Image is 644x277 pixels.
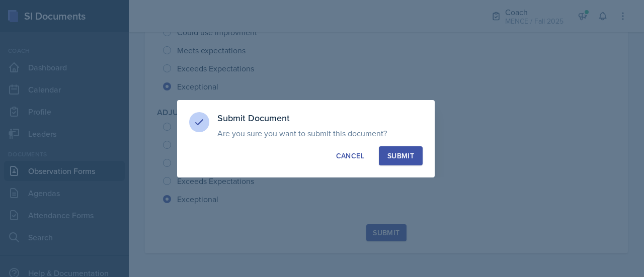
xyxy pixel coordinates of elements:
p: Are you sure you want to submit this document? [217,128,423,138]
div: Cancel [336,151,364,161]
div: Submit [387,151,414,161]
button: Submit [379,146,423,165]
h3: Submit Document [217,112,423,124]
button: Cancel [328,146,373,165]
